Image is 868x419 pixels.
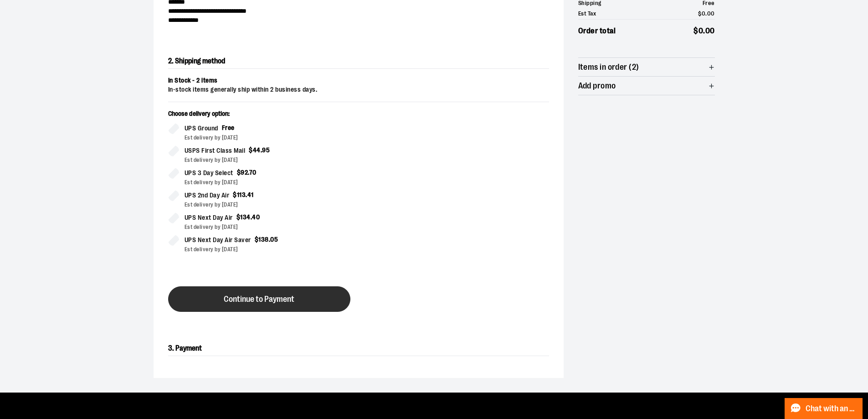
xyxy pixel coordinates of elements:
[707,10,715,17] span: 00
[241,169,248,176] span: 92
[248,169,249,176] span: .
[185,190,230,201] span: UPS 2nd Day Air
[185,178,351,186] div: Est delivery by [DATE]
[578,9,596,18] span: Est Tax
[693,26,699,35] span: $
[168,123,179,134] input: UPS GroundFreeEst delivery by [DATE]
[185,223,351,231] div: Est delivery by [DATE]
[185,145,246,156] span: USPS First Class Mail
[168,341,549,356] h2: 3. Payment
[236,213,241,221] span: $
[578,82,616,90] span: Add promo
[233,191,237,198] span: $
[185,134,351,142] div: Est delivery by [DATE]
[222,124,235,131] span: Free
[252,213,260,221] span: 40
[578,77,715,95] button: Add promo
[578,25,616,37] span: Order total
[168,212,179,223] input: UPS Next Day Air$134.40Est delivery by [DATE]
[185,201,351,209] div: Est delivery by [DATE]
[699,26,704,35] span: 0
[249,169,257,176] span: 70
[247,191,254,198] span: 41
[168,168,179,179] input: UPS 3 Day Select$92.70Est delivery by [DATE]
[255,236,259,243] span: $
[258,236,269,243] span: 138
[269,236,271,243] span: .
[168,85,549,94] div: In-stock items generally ship within 2 business days.
[806,404,857,413] span: Chat with an Expert
[785,398,863,419] button: Chat with an Expert
[237,191,246,198] span: 113
[705,10,707,17] span: .
[185,123,218,134] span: UPS Ground
[246,191,247,198] span: .
[261,146,262,154] span: .
[168,76,549,85] div: In Stock - 2 items
[253,146,261,154] span: 44
[262,146,270,154] span: 95
[224,295,294,304] span: Continue to Payment
[237,169,241,176] span: $
[168,145,179,156] input: USPS First Class Mail$44.95Est delivery by [DATE]
[185,245,351,253] div: Est delivery by [DATE]
[185,168,233,178] span: UPS 3 Day Select
[578,58,715,76] button: Items in order (2)
[703,26,705,35] span: .
[578,63,639,72] span: Items in order (2)
[698,10,702,17] span: $
[168,235,179,246] input: UPS Next Day Air Saver$138.05Est delivery by [DATE]
[168,286,350,312] button: Continue to Payment
[270,236,278,243] span: 05
[702,10,706,17] span: 0
[240,213,251,221] span: 134
[168,109,351,123] p: Choose delivery option:
[168,54,549,69] h2: 2. Shipping method
[185,235,251,245] span: UPS Next Day Air Saver
[249,146,253,154] span: $
[251,213,252,221] span: .
[185,156,351,164] div: Est delivery by [DATE]
[705,26,715,35] span: 00
[168,190,179,201] input: UPS 2nd Day Air$113.41Est delivery by [DATE]
[185,212,233,223] span: UPS Next Day Air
